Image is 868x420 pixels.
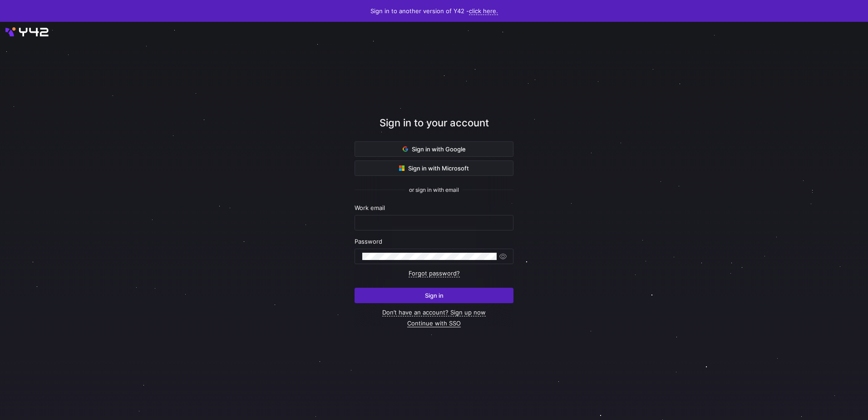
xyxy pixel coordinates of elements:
[409,270,460,277] a: Forgot password?
[425,292,444,299] span: Sign in
[382,309,486,316] a: Don’t have an account? Sign up now
[399,165,469,172] span: Sign in with Microsoft
[355,115,513,141] div: Sign in to your account
[403,145,466,153] span: Sign in with Google
[407,320,461,327] a: Continue with SSO
[355,238,382,245] span: Password
[355,160,513,176] button: Sign in with Microsoft
[355,141,513,157] button: Sign in with Google
[409,187,459,193] span: or sign in with email
[355,204,385,211] span: Work email
[355,288,513,303] button: Sign in
[469,7,498,15] a: click here.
